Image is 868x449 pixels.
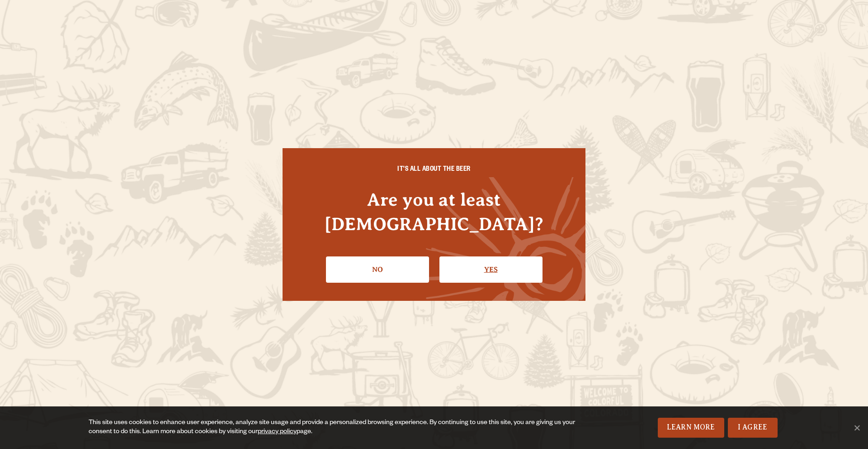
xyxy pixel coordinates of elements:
span: No [852,423,861,432]
h6: IT'S ALL ABOUT THE BEER [301,166,567,174]
a: I Agree [728,418,778,438]
a: No [326,256,429,283]
a: Learn More [658,418,724,438]
h4: Are you at least [DEMOGRAPHIC_DATA]? [301,188,567,236]
div: This site uses cookies to enhance user experience, analyze site usage and provide a personalized ... [89,419,582,437]
a: Confirm I'm 21 or older [439,256,542,283]
a: privacy policy [258,429,297,436]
